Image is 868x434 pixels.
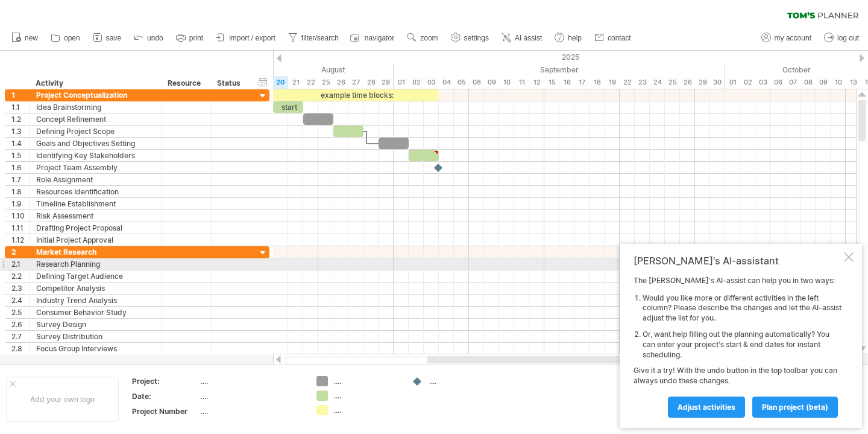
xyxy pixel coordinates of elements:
div: Thursday, 18 September 2025 [590,76,605,89]
div: 1.10 [11,210,30,222]
div: Survey Design [36,319,156,330]
div: Friday, 19 September 2025 [605,76,620,89]
div: Consumer Behavior Study [36,307,156,318]
div: Thursday, 2 October 2025 [740,76,755,89]
div: Risk Assessment [36,210,156,222]
div: 1.5 [11,150,30,161]
div: .... [201,406,302,416]
div: Thursday, 28 August 2025 [363,76,379,89]
span: import / export [229,34,275,42]
div: Friday, 3 October 2025 [755,76,770,89]
div: Market Research [36,246,156,258]
div: 2.4 [11,295,30,306]
a: save [90,30,125,46]
div: 1.11 [11,222,30,234]
div: Resources Identification [36,186,156,197]
div: Tuesday, 7 October 2025 [785,76,800,89]
div: 2.7 [11,331,30,342]
div: .... [201,391,302,401]
div: 1.8 [11,186,30,197]
a: plan project (beta) [752,397,838,418]
div: Tuesday, 9 September 2025 [484,76,499,89]
div: Friday, 10 October 2025 [831,76,846,89]
a: log out [821,30,863,46]
a: my account [758,30,815,46]
span: plan project (beta) [762,403,828,412]
div: .... [334,405,400,415]
div: Competitor Analysis [36,282,156,294]
li: Would you like more or different activities in the left column? Please describe the changes and l... [643,293,841,324]
div: Friday, 29 August 2025 [379,76,394,89]
div: start [273,101,303,113]
div: September 2025 [394,63,725,76]
div: .... [334,376,400,386]
div: 2.2 [11,270,30,282]
div: Monday, 22 September 2025 [620,76,635,89]
div: Add your own logo [6,377,119,422]
div: [PERSON_NAME]'s AI-assistant [634,255,841,267]
div: Role Assignment [36,174,156,185]
div: Friday, 26 September 2025 [680,76,695,89]
div: Activity [36,77,155,89]
div: Defining Project Scope [36,126,156,137]
a: zoom [404,30,441,46]
div: Friday, 22 August 2025 [303,76,318,89]
span: Adjust activities [678,403,735,412]
a: AI assist [498,30,546,46]
div: Tuesday, 30 September 2025 [710,76,725,89]
div: example time blocks: [273,89,439,101]
a: import / export [213,30,279,46]
div: 1 [11,89,30,101]
div: Survey Distribution [36,331,156,342]
div: Project Team Assembly [36,162,156,173]
div: Monday, 13 October 2025 [846,76,861,89]
div: Goals and Objectives Setting [36,138,156,149]
div: Wednesday, 3 September 2025 [424,76,439,89]
div: Wednesday, 8 October 2025 [800,76,816,89]
a: undo [131,30,167,46]
div: Monday, 29 September 2025 [695,76,710,89]
div: 2.8 [11,343,30,354]
div: Initial Project Approval [36,234,156,246]
div: Focus Group Interviews [36,343,156,354]
div: Identifying Key Stakeholders [36,150,156,161]
div: .... [429,376,495,386]
a: open [48,30,84,46]
div: Status [217,77,244,89]
div: Drafting Project Proposal [36,222,156,234]
span: navigator [365,34,394,42]
a: filter/search [285,30,342,46]
div: 1.12 [11,234,30,246]
div: Tuesday, 23 September 2025 [635,76,650,89]
div: Monday, 15 September 2025 [544,76,559,89]
a: Adjust activities [668,397,745,418]
div: Wednesday, 24 September 2025 [650,76,665,89]
div: Monday, 6 October 2025 [770,76,785,89]
div: 1.2 [11,113,30,125]
div: Industry Trend Analysis [36,295,156,306]
div: The [PERSON_NAME]'s AI-assist can help you in two ways: Give it a try! With the undo button in th... [634,276,841,417]
div: Project Conceptualization [36,89,156,101]
span: print [189,34,203,42]
a: navigator [348,30,398,46]
div: Wednesday, 1 October 2025 [725,76,740,89]
div: Resource [168,77,204,89]
span: filter/search [301,34,339,42]
div: Timeline Establishment [36,198,156,209]
span: contact [608,34,631,42]
div: Tuesday, 16 September 2025 [559,76,574,89]
div: 1.9 [11,198,30,209]
div: 1.4 [11,138,30,149]
div: Project Number [132,406,198,416]
div: Idea Brainstorming [36,101,156,113]
div: Wednesday, 17 September 2025 [574,76,590,89]
span: new [25,34,38,42]
div: 1.1 [11,101,30,113]
a: settings [448,30,492,46]
div: Tuesday, 2 September 2025 [409,76,424,89]
a: print [173,30,207,46]
span: help [568,34,582,42]
div: 2.6 [11,319,30,330]
div: 2.3 [11,282,30,294]
span: my account [775,34,811,42]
